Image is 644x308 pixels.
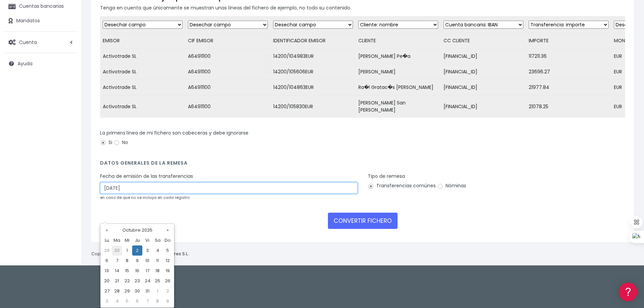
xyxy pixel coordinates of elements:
[3,56,78,71] a: Ayuda
[102,225,112,235] th: «
[112,235,122,245] th: Ma
[356,95,441,118] td: [PERSON_NAME] San [PERSON_NAME]
[7,75,128,81] div: Convertir ficheros
[368,173,405,180] label: Tipo de remesa
[102,276,112,286] td: 20
[114,139,128,146] label: No
[185,49,270,64] td: A64911100
[7,57,128,68] a: Información general
[441,49,526,64] td: [FINANCIAL_ID]
[100,195,190,200] small: en caso de que no se incluya en cada registro
[112,296,122,306] td: 4
[7,145,128,156] a: General
[441,80,526,95] td: [FINANCIAL_ID]
[7,96,128,106] a: Problemas habituales
[441,95,526,118] td: [FINANCIAL_ID]
[7,173,128,183] a: API
[270,95,356,118] td: 14200/105830EUR
[102,245,112,256] td: 29
[7,134,128,141] div: Facturación
[122,286,132,296] td: 29
[7,47,128,53] div: Información general
[526,64,611,80] td: 23696.27
[270,64,356,80] td: 14200/105606EUR
[132,296,142,306] td: 6
[7,86,128,96] a: Formatos
[122,256,132,266] td: 8
[132,276,142,286] td: 23
[142,276,152,286] td: 24
[163,266,173,276] td: 19
[152,286,163,296] td: 1
[122,266,132,276] td: 15
[152,235,163,245] th: Sa
[152,245,163,256] td: 4
[437,182,466,189] label: Nóminas
[122,276,132,286] td: 22
[163,235,173,245] th: Do
[100,139,112,146] label: Si
[163,286,173,296] td: 2
[18,60,32,67] span: Ayuda
[185,33,270,49] td: CIF EMISOR
[100,129,248,137] label: La primera línea de mi fichero son cabeceras y debe ignorarse
[100,95,185,118] td: Activotrade SL
[112,225,163,235] th: Octubre 2025
[441,33,526,49] td: CC CLIENTE
[100,33,185,49] td: EMISOR
[441,64,526,80] td: [FINANCIAL_ID]
[185,95,270,118] td: A64911100
[328,213,398,229] button: CONVERTIR FICHERO
[132,266,142,276] td: 16
[100,173,193,180] label: Fecha de emisión de las transferencias
[142,245,152,256] td: 3
[152,276,163,286] td: 25
[100,4,625,11] p: Tenga en cuenta que únicamente se muestran unas líneas del fichero de ejemplo, no todo su contenido.
[91,251,190,258] p: Copyright © 2025 .
[152,266,163,276] td: 18
[112,266,122,276] td: 14
[102,235,112,245] th: Lu
[163,296,173,306] td: 9
[19,39,37,45] span: Cuenta
[112,286,122,296] td: 28
[356,33,441,49] td: CLIENTE
[142,286,152,296] td: 31
[152,256,163,266] td: 11
[102,296,112,306] td: 3
[122,296,132,306] td: 5
[142,266,152,276] td: 17
[142,296,152,306] td: 7
[526,49,611,64] td: 117211.36
[112,276,122,286] td: 21
[526,80,611,95] td: 21977.84
[100,160,625,169] h4: Datos generales de la remesa
[112,256,122,266] td: 7
[7,162,128,169] div: Programadores
[7,106,128,117] a: Videotutoriales
[270,80,356,95] td: 14200/104863EUR
[132,245,142,256] td: 2
[163,276,173,286] td: 26
[122,235,132,245] th: Mi
[142,235,152,245] th: Vi
[102,266,112,276] td: 13
[163,225,173,235] th: »
[122,245,132,256] td: 1
[132,286,142,296] td: 30
[132,256,142,266] td: 9
[163,245,173,256] td: 5
[270,33,356,49] td: IDENTIFICADOR EMISOR
[7,117,128,127] a: Perfiles de empresas
[356,49,441,64] td: [PERSON_NAME] Pe�a
[3,14,78,28] a: Mandatos
[112,245,122,256] td: 30
[152,296,163,306] td: 8
[93,195,130,201] a: POWERED BY ENCHANT
[100,64,185,80] td: Activotrade SL
[102,256,112,266] td: 6
[526,33,611,49] td: IMPORTE
[132,235,142,245] th: Ju
[356,64,441,80] td: [PERSON_NAME]
[185,80,270,95] td: A64911100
